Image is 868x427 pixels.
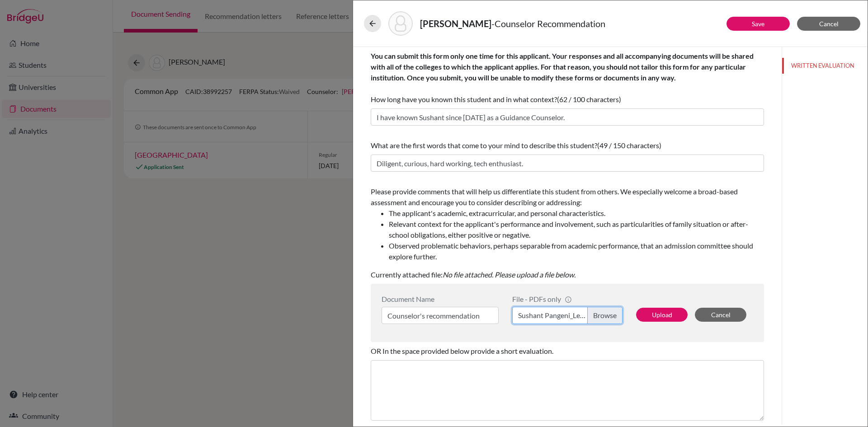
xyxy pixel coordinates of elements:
[512,295,623,303] div: File - PDFs only
[557,95,621,103] span: (62 / 100 characters)
[695,308,746,322] button: Cancel
[597,141,661,150] span: (49 / 150 characters)
[636,308,688,322] button: Upload
[491,18,605,29] span: - Counselor Recommendation
[371,187,764,262] span: Please provide comments that will help us differentiate this student from others. We especially w...
[420,18,491,29] strong: [PERSON_NAME]
[371,52,754,103] span: How long have you known this student and in what context?
[782,58,868,74] button: WRITTEN EVALUATION
[389,208,764,219] li: The applicant's academic, extracurricular, and personal characteristics.
[443,270,576,279] i: No file attached. Please upload a file below.
[512,307,623,324] label: Sushant Pangeni_Letter of recommendation.pdf
[371,183,764,284] div: Currently attached file:
[371,141,597,150] span: What are the first words that come to your mind to describe this student?
[382,295,499,303] div: Document Name
[371,347,553,355] span: OR In the space provided below provide a short evaluation.
[389,219,764,240] li: Relevant context for the applicant's performance and involvement, such as particularities of fami...
[565,296,572,303] span: info
[389,240,764,262] li: Observed problematic behaviors, perhaps separable from academic performance, that an admission co...
[371,52,754,82] b: You can submit this form only one time for this applicant. Your responses and all accompanying do...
